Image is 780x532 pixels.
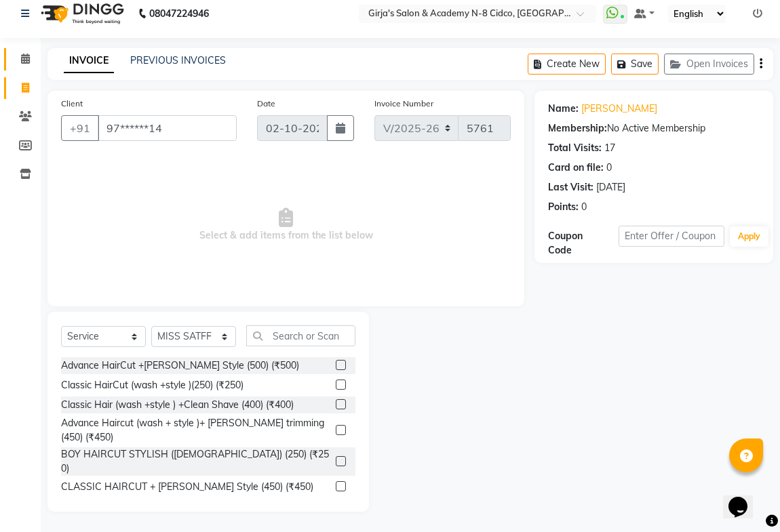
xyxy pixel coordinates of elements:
[61,480,313,494] div: CLASSIC HAIRCUT + [PERSON_NAME] Style (450) (₹450)
[61,359,299,373] div: Advance HairCut +[PERSON_NAME] Style (500) (₹500)
[374,98,433,110] label: Invoice Number
[61,398,294,412] div: Classic Hair (wash +style ) +Clean Shave (400) (₹400)
[664,54,754,75] button: Open Invoices
[606,161,612,175] div: 0
[604,141,615,155] div: 17
[619,226,724,247] input: Enter Offer / Coupon Code
[723,478,766,518] iframe: chat widget
[548,141,602,155] div: Total Visits:
[98,115,237,141] input: Search by Name/Mobile/Email/Code
[61,447,330,476] div: BOY HAIRCUT STYLISH ([DEMOGRAPHIC_DATA]) (250) (₹250)
[548,229,619,258] div: Coupon Code
[61,416,330,445] div: Advance Haircut (wash + style )+ [PERSON_NAME] trimming(450) (₹450)
[61,98,83,110] label: Client
[246,325,355,346] input: Search or Scan
[596,180,625,195] div: [DATE]
[548,161,604,175] div: Card on file:
[730,226,768,247] button: Apply
[548,102,579,116] div: Name:
[528,54,606,75] button: Create New
[581,200,587,214] div: 0
[611,54,659,75] button: Save
[548,121,607,136] div: Membership:
[61,115,99,141] button: +91
[548,200,579,214] div: Points:
[548,180,593,195] div: Last Visit:
[130,54,226,66] a: PREVIOUS INVOICES
[581,102,657,116] a: [PERSON_NAME]
[257,98,275,110] label: Date
[61,157,511,293] span: Select & add items from the list below
[548,121,760,136] div: No Active Membership
[61,378,243,392] div: Classic HairCut (wash +style )(250) (₹250)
